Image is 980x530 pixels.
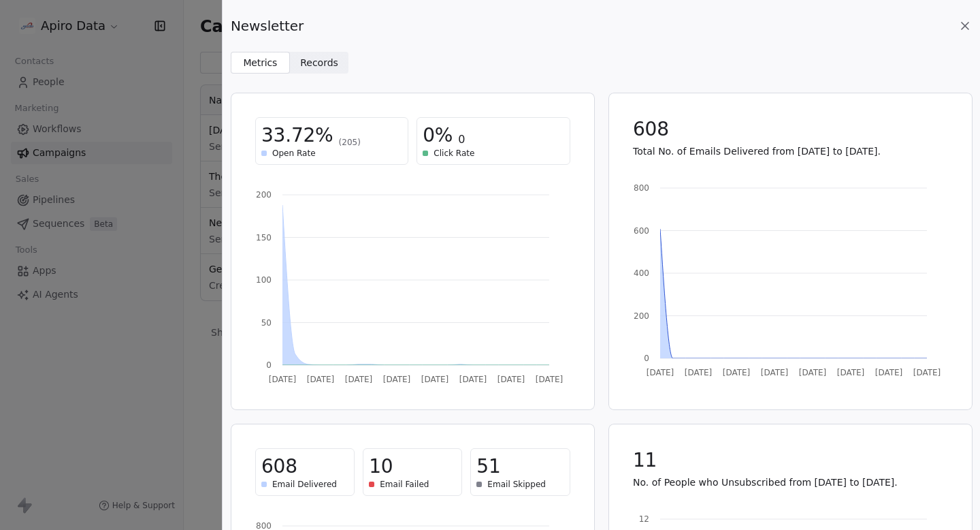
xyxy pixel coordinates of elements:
tspan: [DATE] [798,368,826,377]
tspan: 150 [256,233,272,243]
tspan: [DATE] [497,375,525,384]
tspan: 600 [634,226,649,236]
span: 0% [423,123,453,148]
span: 11 [633,448,657,473]
tspan: [DATE] [459,375,487,384]
tspan: [DATE] [307,375,335,384]
tspan: [DATE] [875,368,902,377]
tspan: 0 [644,354,649,363]
div: 0 [423,123,563,148]
tspan: [DATE] [536,375,563,384]
tspan: [DATE] [836,368,864,377]
span: 51 [476,454,500,479]
tspan: [DATE] [269,375,297,384]
tspan: 200 [634,311,649,321]
p: Total No. of Emails Delivered from [DATE] to [DATE]. [633,144,948,158]
span: Email Delivered [272,479,337,490]
span: Email Failed [380,479,429,490]
span: (205) [339,137,361,148]
tspan: 50 [261,318,272,328]
tspan: [DATE] [646,368,674,377]
span: Open Rate [272,148,316,159]
span: 608 [261,454,297,479]
span: Click Rate [434,148,474,159]
tspan: [DATE] [421,375,449,384]
tspan: 12 [638,514,649,524]
tspan: [DATE] [722,368,750,377]
tspan: [DATE] [345,375,373,384]
tspan: [DATE] [760,368,788,377]
tspan: [DATE] [383,375,411,384]
span: 608 [633,117,669,142]
tspan: 0 [266,360,272,370]
span: 33.72% [261,123,333,148]
p: No. of People who Unsubscribed from [DATE] to [DATE]. [633,476,948,489]
span: Records [300,56,338,70]
tspan: 200 [256,190,272,200]
tspan: 800 [634,183,649,193]
span: Newsletter [231,16,304,35]
tspan: 400 [634,268,649,278]
span: Email Skipped [487,479,546,490]
span: 10 [369,454,393,479]
tspan: 100 [256,275,272,285]
tspan: [DATE] [913,368,941,377]
tspan: [DATE] [684,368,712,377]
